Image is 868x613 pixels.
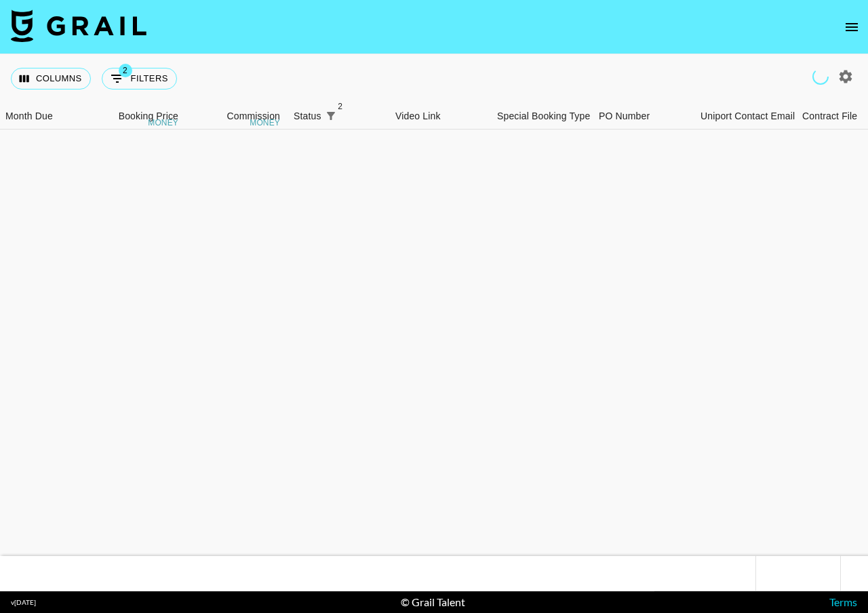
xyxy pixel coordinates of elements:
[802,103,857,130] div: Contract File
[287,103,389,130] div: Status
[694,103,795,130] div: Uniport Contact Email
[321,106,340,125] div: 2 active filters
[340,106,359,125] button: Sort
[250,119,280,127] div: money
[11,68,91,90] button: Select columns
[395,103,441,130] div: Video Link
[119,103,178,130] div: Booking Price
[490,103,592,130] div: Special Booking Type
[11,9,146,42] img: Grail Talent
[401,595,465,609] div: © Grail Talent
[810,66,832,88] span: Refreshing talent, clients, campaigns...
[701,103,795,130] div: Uniport Contact Email
[829,595,857,608] a: Terms
[599,103,650,130] div: PO Number
[497,103,590,130] div: Special Booking Type
[5,103,53,130] div: Month Due
[119,64,132,77] span: 2
[148,119,178,127] div: money
[102,68,177,90] button: Show filters
[294,103,321,130] div: Status
[838,14,865,41] button: open drawer
[11,598,36,607] div: v [DATE]
[592,103,694,130] div: PO Number
[334,100,347,113] span: 2
[389,103,490,130] div: Video Link
[226,103,280,130] div: Commission
[321,106,340,125] button: Show filters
